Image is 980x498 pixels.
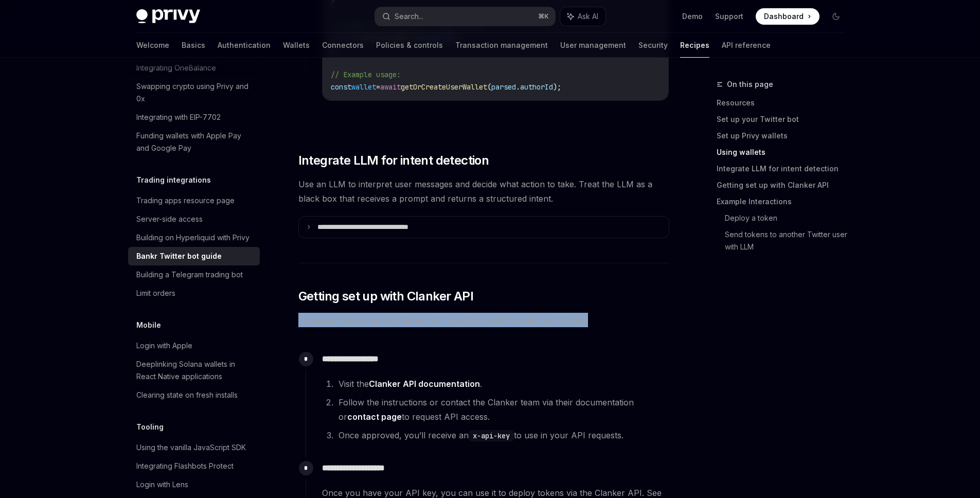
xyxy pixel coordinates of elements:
a: Building on Hyperliquid with Privy [128,228,260,247]
a: Recipes [680,33,709,58]
h5: Tooling [136,421,164,433]
a: Bankr Twitter bot guide [128,247,260,265]
li: Follow the instructions or contact the Clanker team via their documentation or to request API acc... [335,395,669,424]
a: Basics [182,33,205,58]
a: Wallets [283,33,310,58]
div: Trading apps resource page [136,194,235,207]
h5: Mobile [136,319,161,331]
a: Transaction management [455,33,548,58]
span: ); [553,82,561,92]
button: Toggle dark mode [828,8,844,25]
a: Login with Lens [128,475,260,494]
a: Deploy a token [725,210,852,226]
a: Trading apps resource page [128,191,260,210]
a: Connectors [322,33,364,58]
a: Resources [717,95,852,111]
a: Integrating Flashbots Protect [128,457,260,475]
span: ( [487,82,491,92]
a: Limit orders [128,284,260,303]
div: Limit orders [136,287,175,299]
a: Demo [682,11,703,22]
div: Login with Apple [136,340,192,352]
span: await [380,82,401,92]
span: Integrate LLM for intent detection [298,152,489,169]
a: Getting set up with Clanker API [717,177,852,193]
span: Ask AI [578,11,598,22]
span: ⌘ K [538,12,549,21]
a: contact page [347,412,402,422]
a: Funding wallets with Apple Pay and Google Pay [128,127,260,157]
a: Swapping crypto using Privy and 0x [128,77,260,108]
div: Swapping crypto using Privy and 0x [136,80,254,105]
a: API reference [722,33,771,58]
div: Login with Lens [136,478,188,491]
a: Dashboard [756,8,819,25]
a: User management [560,33,626,58]
a: Send tokens to another Twitter user with LLM [725,226,852,255]
code: x-api-key [469,430,514,441]
a: Server-side access [128,210,260,228]
div: Using the vanilla JavaScript SDK [136,441,246,454]
a: Using the vanilla JavaScript SDK [128,438,260,457]
img: dark logo [136,9,200,24]
span: getOrCreateUserWallet [401,82,487,92]
a: Building a Telegram trading bot [128,265,260,284]
div: Clearing state on fresh installs [136,389,238,401]
span: On this page [727,78,773,91]
h5: Trading integrations [136,174,211,186]
a: Clearing state on fresh installs [128,386,260,404]
span: To deploy tokens via the Clanker API, you first need to obtain an API key. [298,313,669,327]
span: Use an LLM to interpret user messages and decide what action to take. Treat the LLM as a black bo... [298,177,669,206]
div: Bankr Twitter bot guide [136,250,222,262]
li: Visit the . [335,377,669,391]
div: Search... [395,10,423,23]
a: Set up your Twitter bot [717,111,852,128]
a: Example Interactions [717,193,852,210]
span: Getting set up with Clanker API [298,288,473,305]
div: Server-side access [136,213,203,225]
button: Search...⌘K [375,7,555,26]
a: Support [715,11,743,22]
div: Funding wallets with Apple Pay and Google Pay [136,130,254,154]
span: . [516,82,520,92]
a: Security [638,33,668,58]
a: Set up Privy wallets [717,128,852,144]
span: parsed [491,82,516,92]
span: wallet [351,82,376,92]
div: Integrating Flashbots Protect [136,460,234,472]
a: Deeplinking Solana wallets in React Native applications [128,355,260,386]
li: Once approved, you’ll receive an to use in your API requests. [335,428,669,442]
a: Login with Apple [128,336,260,355]
a: Using wallets [717,144,852,161]
div: Building a Telegram trading bot [136,269,243,281]
button: Ask AI [560,7,605,26]
span: authorId [520,82,553,92]
div: Integrating with EIP-7702 [136,111,221,123]
span: // Example usage: [331,70,401,79]
div: Deeplinking Solana wallets in React Native applications [136,358,254,383]
a: Authentication [218,33,271,58]
span: Dashboard [764,11,804,22]
span: const [331,82,351,92]
span: = [376,82,380,92]
a: Integrate LLM for intent detection [717,161,852,177]
a: Clanker API documentation [369,379,480,389]
a: Integrating with EIP-7702 [128,108,260,127]
a: Policies & controls [376,33,443,58]
a: Welcome [136,33,169,58]
div: Building on Hyperliquid with Privy [136,232,250,244]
